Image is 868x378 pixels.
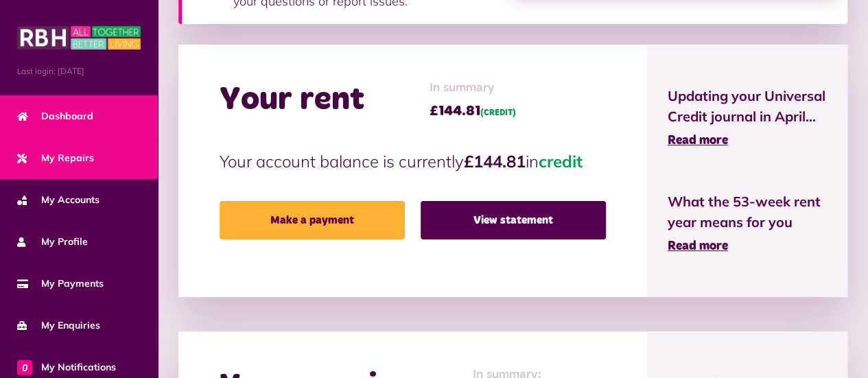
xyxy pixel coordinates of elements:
[668,86,828,150] a: Updating your Universal Credit journal in April... Read more
[220,80,364,120] h2: Your rent
[17,65,141,78] span: Last login: [DATE]
[17,151,94,165] span: My Repairs
[220,149,606,174] p: Your account balance is currently in
[17,360,116,375] span: My Notifications
[17,359,32,375] span: 0
[668,86,828,127] span: Updating your Universal Credit journal in April...
[17,24,141,51] img: MyRBH
[17,193,99,207] span: My Accounts
[668,240,728,252] span: Read more
[17,235,88,249] span: My Profile
[17,318,100,333] span: My Enquiries
[668,191,828,233] span: What the 53-week rent year means for you
[480,109,516,117] span: (CREDIT)
[539,151,583,172] span: credit
[430,101,516,121] span: £144.81
[17,109,93,123] span: Dashboard
[668,134,728,147] span: Read more
[220,201,405,239] a: Make a payment
[17,276,104,291] span: My Payments
[421,201,606,239] a: View statement
[464,151,526,172] strong: £144.81
[668,191,828,256] a: What the 53-week rent year means for you Read more
[430,79,516,97] span: In summary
